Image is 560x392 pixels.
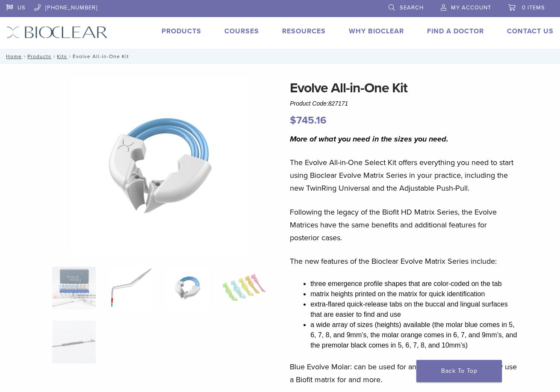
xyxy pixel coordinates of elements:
[6,26,108,38] img: Bioclear
[52,267,96,309] img: IMG_0457-scaled-e1745362001290-300x300.jpg
[427,27,484,35] a: Find A Doctor
[109,267,153,309] img: Evolve All-in-One Kit - Image 2
[22,54,27,59] span: /
[224,27,259,35] a: Courses
[290,360,518,386] p: Blue Evolve Molar: can be used for anything you would typically use a Biofit matrix for and more.
[165,267,209,309] img: Evolve All-in-One Kit - Image 3
[507,27,554,35] a: Contact Us
[3,53,22,59] a: Home
[400,4,424,11] span: Search
[522,4,545,11] span: 0 items
[290,114,327,127] bdi: 745.16
[162,27,201,35] a: Products
[416,360,502,382] a: Back To Top
[290,255,518,268] p: The new features of the Bioclear Evolve Matrix Series include:
[67,54,73,59] span: /
[52,321,96,363] img: Evolve All-in-One Kit - Image 5
[290,100,348,107] span: Product Code:
[451,4,491,11] span: My Account
[310,320,518,351] li: a wide array of sizes (heights) available (the molar blue comes in 5, 6, 7, 8, and 9mm’s, the mol...
[290,78,518,98] h1: Evolve All-in-One Kit
[310,279,518,289] li: three emergence profile shapes that are color-coded on the tab
[310,289,518,299] li: matrix heights printed on the matrix for quick identification
[290,134,448,144] i: More of what you need in the sizes you need.
[71,78,248,256] img: Evolve All-in-One Kit - Image 3
[222,267,266,309] img: Evolve All-in-One Kit - Image 4
[282,27,326,35] a: Resources
[328,100,348,107] span: 827171
[310,299,518,320] li: extra-flared quick-release tabs on the buccal and lingual surfaces that are easier to find and use
[349,27,404,35] a: Why Bioclear
[290,156,518,195] p: The Evolve All-in-One Select Kit offers everything you need to start using Bioclear Evolve Matrix...
[290,206,518,244] p: Following the legacy of the Biofit HD Matrix Series, the Evolve Matrices have the same benefits a...
[290,114,296,127] span: $
[57,53,67,59] a: Kits
[51,54,57,59] span: /
[27,53,51,59] a: Products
